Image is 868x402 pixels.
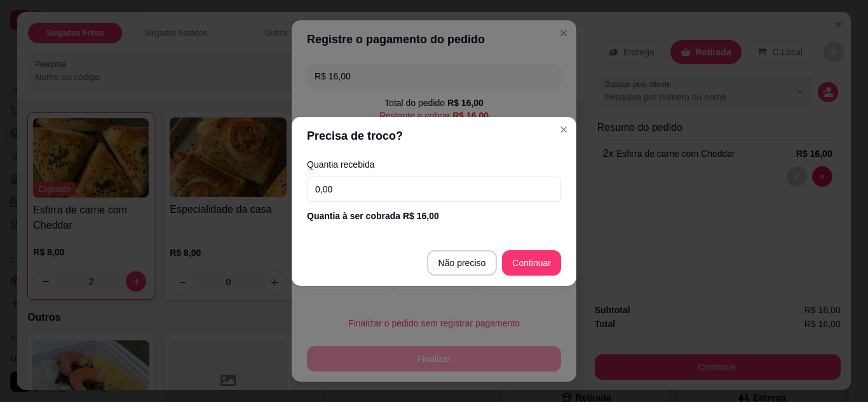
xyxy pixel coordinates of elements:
[427,250,498,276] button: Não preciso
[502,250,561,276] button: Continuar
[307,160,561,169] label: Quantia recebida
[292,117,576,155] header: Precisa de troco?
[553,119,574,140] button: Close
[307,210,561,222] div: Quantia à ser cobrada R$ 16,00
